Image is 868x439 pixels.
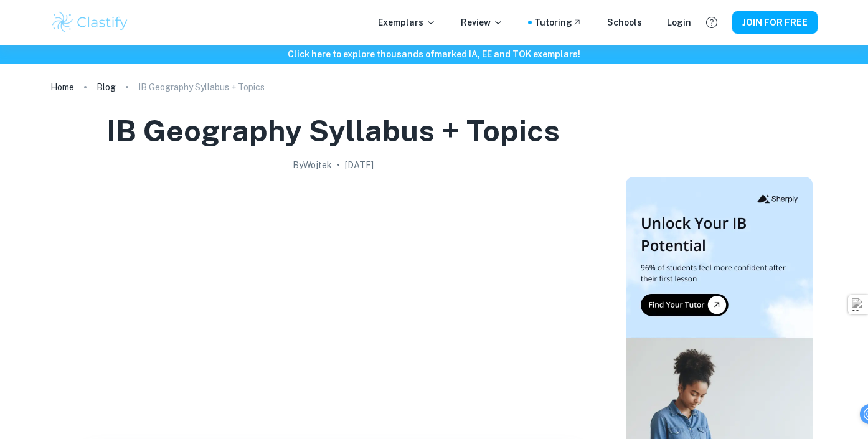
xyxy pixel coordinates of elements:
[293,158,332,172] h2: By Wojtek
[337,158,340,172] p: •
[138,80,265,94] p: IB Geography Syllabus + Topics
[701,12,722,33] button: Help and Feedback
[461,16,503,29] p: Review
[50,78,74,96] a: Home
[732,11,818,34] button: JOIN FOR FREE
[667,16,691,29] a: Login
[345,158,374,172] h2: [DATE]
[378,16,436,29] p: Exemplars
[2,47,866,61] h6: Click here to explore thousands of marked IA, EE and TOK exemplars !
[534,16,582,29] a: Tutoring
[607,16,642,29] a: Schools
[97,78,116,96] a: Blog
[84,177,582,426] img: IB Geography Syllabus + Topics cover image
[50,10,130,35] img: Clastify logo
[106,111,560,151] h1: IB Geography Syllabus + Topics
